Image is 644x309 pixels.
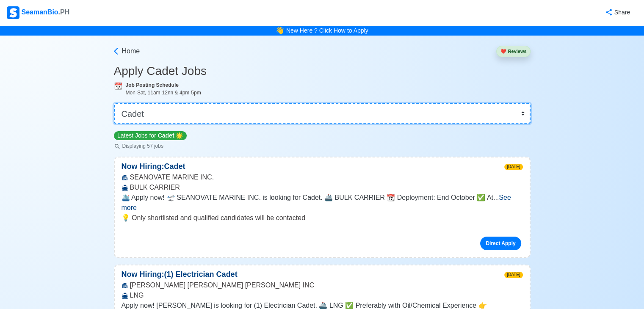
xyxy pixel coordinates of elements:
[122,194,493,201] span: 🛳️ Apply now! 🛫 SEANOVATE MARINE INC. is looking for Cadet. 🚢 BULK CARRIER 📆 Deployment: End Octo...
[126,82,179,88] b: Job Posting Schedule
[122,213,523,223] p: 💡 Only shortlisted and qualified candidates will be contacted
[122,194,511,211] span: ...
[114,142,187,150] p: Displaying 57 jobs
[500,49,506,54] span: heart
[112,46,140,56] a: Home
[114,131,187,140] p: Latest Jobs for
[504,272,522,278] span: [DATE]
[504,164,522,170] span: [DATE]
[115,172,530,193] div: SEANOVATE MARINE INC. BULK CARRIER
[7,6,19,19] img: Logo
[158,132,174,139] span: Cadet
[122,46,140,56] span: Home
[58,8,70,16] span: .PH
[115,280,530,301] div: [PERSON_NAME] [PERSON_NAME] [PERSON_NAME] INC LNG
[597,4,637,21] button: Share
[176,132,183,139] span: star
[115,269,244,280] p: Now Hiring: (1) Electrician Cadet
[7,6,69,19] div: SeamanBio
[122,194,511,211] span: See more
[115,161,192,172] p: Now Hiring: Cadet
[126,89,531,97] div: Mon-Sat, 11am-12nn & 4pm-5pm
[114,83,122,90] span: calendar
[114,64,531,78] h3: Apply Cadet Jobs
[480,237,521,250] a: Direct Apply
[274,24,286,37] span: bell
[496,46,530,57] button: heartReviews
[286,27,368,34] a: New Here ? Click How to Apply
